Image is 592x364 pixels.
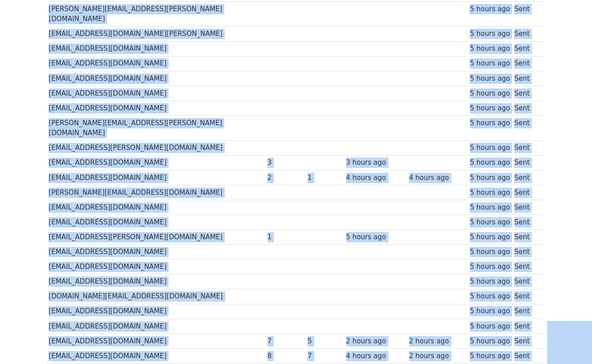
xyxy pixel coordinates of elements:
[47,304,265,319] td: [EMAIL_ADDRESS][DOMAIN_NAME]
[307,336,342,346] div: 5
[47,185,265,200] td: [PERSON_NAME][EMAIL_ADDRESS][DOMAIN_NAME]
[47,41,265,56] td: [EMAIL_ADDRESS][DOMAIN_NAME]
[512,155,541,170] td: Sent
[470,58,510,69] div: 5 hours ago
[47,348,265,363] td: [EMAIL_ADDRESS][DOMAIN_NAME]
[470,262,510,272] div: 5 hours ago
[47,245,265,259] td: [EMAIL_ADDRESS][DOMAIN_NAME]
[47,215,265,230] td: [EMAIL_ADDRESS][DOMAIN_NAME]
[512,26,541,41] td: Sent
[346,336,405,346] div: 2 hours ago
[512,215,541,230] td: Sent
[470,44,510,54] div: 5 hours ago
[267,173,303,183] div: 2
[47,26,265,41] td: [EMAIL_ADDRESS][DOMAIN_NAME][PERSON_NAME]
[47,230,265,245] td: [EMAIL_ADDRESS][PERSON_NAME][DOMAIN_NAME]
[47,200,265,215] td: [EMAIL_ADDRESS][DOMAIN_NAME]
[47,56,265,71] td: [EMAIL_ADDRESS][DOMAIN_NAME]
[470,306,510,316] div: 5 hours ago
[267,158,303,168] div: 3
[512,319,541,333] td: Sent
[470,291,510,302] div: 5 hours ago
[512,230,541,245] td: Sent
[267,232,303,242] div: 1
[470,188,510,198] div: 5 hours ago
[470,103,510,114] div: 5 hours ago
[470,29,510,39] div: 5 hours ago
[470,247,510,257] div: 5 hours ago
[512,116,541,141] td: Sent
[512,86,541,101] td: Sent
[512,259,541,274] td: Sent
[512,333,541,348] td: Sent
[512,348,541,363] td: Sent
[470,321,510,332] div: 5 hours ago
[512,56,541,71] td: Sent
[512,71,541,86] td: Sent
[47,319,265,333] td: [EMAIL_ADDRESS][DOMAIN_NAME]
[512,170,541,185] td: Sent
[470,232,510,242] div: 5 hours ago
[47,116,265,141] td: [PERSON_NAME][EMAIL_ADDRESS][PERSON_NAME][DOMAIN_NAME]
[346,351,405,361] div: 4 hours ago
[512,1,541,26] td: Sent
[267,351,303,361] div: 8
[470,88,510,99] div: 5 hours ago
[547,321,592,364] iframe: Chat Widget
[47,289,265,304] td: [DOMAIN_NAME][EMAIL_ADDRESS][DOMAIN_NAME]
[512,289,541,304] td: Sent
[346,173,405,183] div: 4 hours ago
[307,351,342,361] div: 7
[512,101,541,115] td: Sent
[47,101,265,115] td: [EMAIL_ADDRESS][DOMAIN_NAME]
[47,140,265,155] td: [EMAIL_ADDRESS][PERSON_NAME][DOMAIN_NAME]
[470,158,510,168] div: 5 hours ago
[512,185,541,200] td: Sent
[512,304,541,319] td: Sent
[409,351,466,361] div: 2 hours ago
[470,217,510,228] div: 5 hours ago
[47,155,265,170] td: [EMAIL_ADDRESS][DOMAIN_NAME]
[409,173,466,183] div: 4 hours ago
[346,158,405,168] div: 3 hours ago
[512,200,541,215] td: Sent
[470,336,510,346] div: 5 hours ago
[512,140,541,155] td: Sent
[470,74,510,84] div: 5 hours ago
[307,173,342,183] div: 1
[47,1,265,26] td: [PERSON_NAME][EMAIL_ADDRESS][PERSON_NAME][DOMAIN_NAME]
[47,86,265,101] td: [EMAIL_ADDRESS][DOMAIN_NAME]
[47,170,265,185] td: [EMAIL_ADDRESS][DOMAIN_NAME]
[470,202,510,213] div: 5 hours ago
[47,274,265,289] td: [EMAIL_ADDRESS][DOMAIN_NAME]
[470,4,510,14] div: 5 hours ago
[512,274,541,289] td: Sent
[470,351,510,361] div: 5 hours ago
[470,118,510,128] div: 5 hours ago
[470,276,510,287] div: 5 hours ago
[512,245,541,259] td: Sent
[470,173,510,183] div: 5 hours ago
[267,336,303,346] div: 7
[47,333,265,348] td: [EMAIL_ADDRESS][DOMAIN_NAME]
[470,143,510,153] div: 5 hours ago
[512,41,541,56] td: Sent
[47,259,265,274] td: [EMAIL_ADDRESS][DOMAIN_NAME]
[409,336,466,346] div: 2 hours ago
[346,232,405,242] div: 5 hours ago
[47,71,265,86] td: [EMAIL_ADDRESS][DOMAIN_NAME]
